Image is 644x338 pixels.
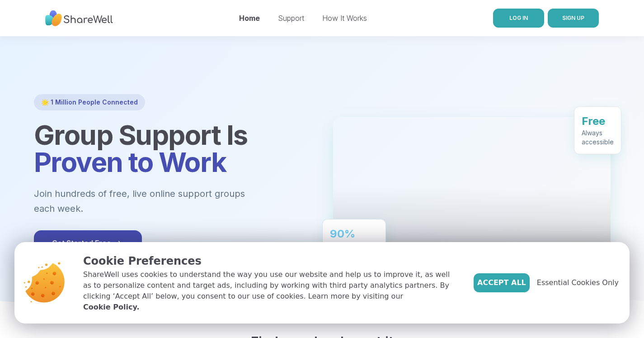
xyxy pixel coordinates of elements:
[83,302,139,313] a: Cookie Policy.
[322,14,367,23] a: How It Works
[537,277,619,288] span: Essential Cookies Only
[330,227,378,241] div: 90%
[34,94,145,110] div: 🌟 1 Million People Connected
[278,14,304,23] a: Support
[83,253,459,269] p: Cookie Preferences
[548,9,599,28] button: SIGN UP
[562,14,584,21] span: SIGN UP
[34,121,311,176] h1: Group Support Is
[239,14,260,23] a: Home
[34,186,294,216] p: Join hundreds of free, live online support groups each week.
[34,230,142,256] button: Get Started Free
[474,273,530,292] button: Accept All
[493,9,544,28] a: LOG IN
[509,14,528,21] span: LOG IN
[330,241,378,259] div: Feel better after just one group
[45,6,113,31] img: ShareWell Nav Logo
[582,129,614,147] div: Always accessible
[83,269,459,313] p: ShareWell uses cookies to understand the way you use our website and help us to improve it, as we...
[477,277,526,288] span: Accept All
[52,238,124,248] span: Get Started Free
[582,114,614,129] div: Free
[34,146,226,178] span: Proven to Work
